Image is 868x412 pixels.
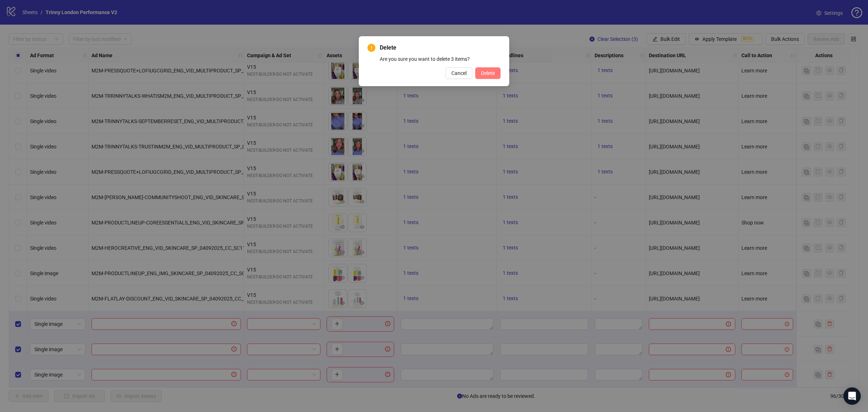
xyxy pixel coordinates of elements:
span: exclamation-circle [367,44,375,52]
div: Are you sure you want to delete 3 items? [380,55,501,63]
span: Delete [380,43,501,52]
button: Cancel [446,67,472,79]
div: Open Intercom Messenger [843,387,861,405]
span: Cancel [451,70,467,76]
button: Delete [475,67,501,79]
span: Delete [481,70,495,76]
